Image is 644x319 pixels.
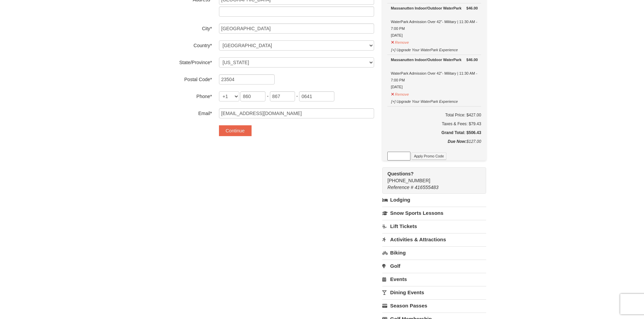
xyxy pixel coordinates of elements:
[158,57,212,66] label: State/Province*
[382,194,486,206] a: Lodging
[270,91,295,101] input: xxx
[387,120,481,127] div: Taxes & Fees: $79.43
[387,170,474,183] span: [PHONE_NUMBER]
[387,112,481,118] h6: Total Price: $427.00
[391,56,478,90] div: WaterPark Admission Over 42"- Military | 11:30 AM - 7:00 PM [DATE]
[391,56,478,63] div: Massanutten Indoor/Outdoor WaterPark
[391,89,409,98] button: Remove
[391,37,409,46] button: Remove
[411,152,446,160] button: Apply Promo Code
[382,233,486,246] a: Activities & Attractions
[219,74,275,85] input: Postal Code
[382,273,486,285] a: Events
[296,93,298,99] span: -
[466,56,478,63] strong: $46.00
[391,45,458,53] button: [+] Upgrade Your WaterPark Experience
[158,40,212,49] label: Country*
[391,5,478,39] div: WaterPark Admission Over 42"- Military | 11:30 AM - 7:00 PM [DATE]
[387,171,413,176] strong: Questions?
[466,5,478,12] strong: $46.00
[382,220,486,232] a: Lift Tickets
[387,129,481,136] h5: Grand Total: $506.43
[387,138,481,152] div: $127.00
[158,23,212,32] label: City*
[240,91,265,101] input: xxx
[158,74,212,83] label: Postal Code*
[219,23,374,34] input: City
[382,260,486,272] a: Golf
[299,91,334,101] input: xxxx
[387,185,413,190] span: Reference #
[382,246,486,259] a: Biking
[391,96,458,105] button: [+] Upgrade Your WaterPark Experience
[382,207,486,219] a: Snow Sports Lessons
[382,286,486,299] a: Dining Events
[219,125,252,136] button: Continue
[382,299,486,312] a: Season Passes
[391,5,478,12] div: Massanutten Indoor/Outdoor WaterPark
[267,93,269,99] span: -
[219,108,374,118] input: Email
[158,108,212,117] label: Email*
[158,91,212,100] label: Phone*
[448,139,466,144] strong: Due Now:
[415,185,439,190] span: 416555483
